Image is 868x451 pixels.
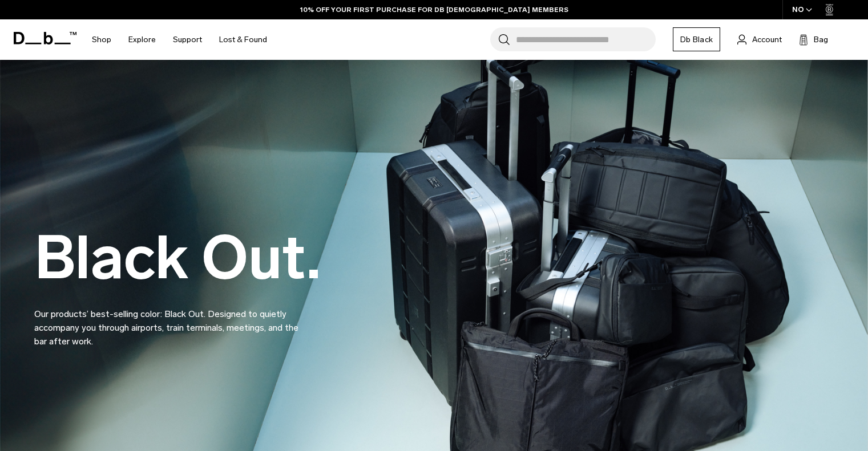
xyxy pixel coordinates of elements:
p: Our products’ best-selling color: Black Out. Designed to quietly accompany you through airports, ... [34,294,308,348]
a: Explore [128,19,156,60]
a: Lost & Found [219,19,267,60]
h2: Black Out. [34,228,321,288]
span: Bag [814,34,828,46]
span: Account [752,34,782,46]
a: Support [173,19,202,60]
nav: Main Navigation [83,19,276,60]
button: Bag [799,32,828,46]
a: Account [737,32,782,46]
a: Shop [92,19,111,60]
a: Db Black [673,27,720,51]
a: 10% OFF YOUR FIRST PURCHASE FOR DB [DEMOGRAPHIC_DATA] MEMBERS [300,5,568,15]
